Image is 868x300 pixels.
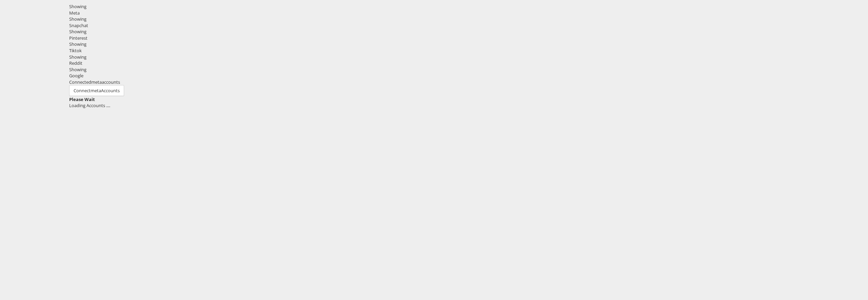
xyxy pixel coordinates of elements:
span: meta [91,79,102,85]
strong: Please Wait [69,96,95,102]
div: Loading Accounts .... [69,102,863,109]
div: Showing [69,16,863,22]
div: Reddit [69,60,863,66]
div: Showing [69,54,863,60]
div: Showing [69,3,863,10]
div: Showing [69,28,863,35]
div: Tiktok [69,47,863,54]
button: ConnectmetaAccounts [69,85,124,96]
span: meta [91,87,101,94]
div: Pinterest [69,35,863,41]
div: Meta [69,10,863,16]
div: Showing [69,41,863,47]
div: Connected accounts [69,79,863,85]
div: Snapchat [69,22,863,29]
div: Google [69,73,863,79]
div: Showing [69,66,863,73]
